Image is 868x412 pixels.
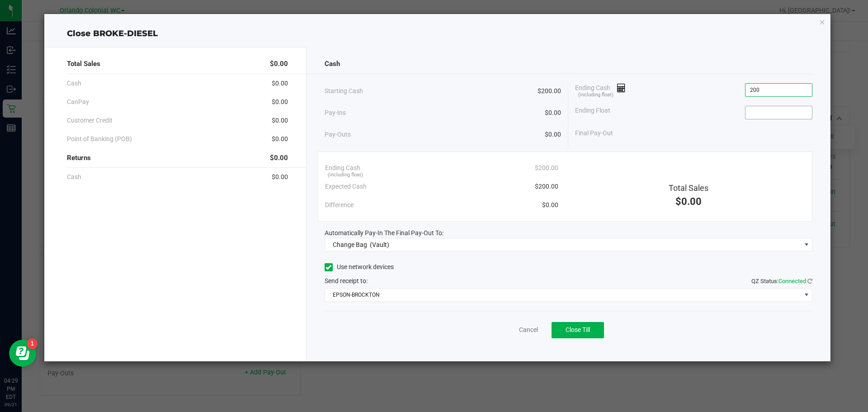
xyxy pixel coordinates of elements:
[325,182,367,191] span: Expected Cash
[272,116,288,125] span: $0.00
[325,130,351,139] span: Pay-Outs
[669,183,708,193] span: Total Sales
[535,163,558,173] span: $200.00
[325,277,368,284] span: Send receipt to:
[675,196,702,207] span: $0.00
[44,28,831,40] div: Close BROKE-DIESEL
[325,200,354,210] span: Difference
[67,116,113,125] span: Customer Credit
[67,134,132,144] span: Point of Banking (POB)
[575,128,613,138] span: Final Pay-Out
[270,59,288,69] span: $0.00
[333,241,367,248] span: Change Bag
[575,83,626,97] span: Ending Cash
[778,278,806,284] span: Connected
[370,241,389,248] span: (Vault)
[545,130,561,139] span: $0.00
[552,322,604,338] button: Close Till
[535,182,558,191] span: $200.00
[9,340,36,367] iframe: Resource center
[519,325,538,335] a: Cancel
[325,229,443,237] span: Automatically Pay-In The Final Pay-Out To:
[538,86,561,96] span: $200.00
[566,326,590,333] span: Close Till
[325,108,346,118] span: Pay-Ins
[272,79,288,88] span: $0.00
[751,278,812,284] span: QZ Status:
[272,134,288,144] span: $0.00
[67,172,81,182] span: Cash
[325,262,394,272] label: Use network devices
[270,153,288,163] span: $0.00
[67,97,89,107] span: CanPay
[325,289,801,301] span: EPSON-BROCKTON
[545,108,561,118] span: $0.00
[272,97,288,107] span: $0.00
[325,86,363,96] span: Starting Cash
[542,200,558,210] span: $0.00
[325,59,340,69] span: Cash
[27,338,38,349] iframe: Resource center unread badge
[325,163,360,173] span: Ending Cash
[578,91,613,99] span: (including float)
[328,171,363,179] span: (including float)
[67,59,100,69] span: Total Sales
[575,106,610,119] span: Ending Float
[67,148,288,168] div: Returns
[272,172,288,182] span: $0.00
[67,79,81,88] span: Cash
